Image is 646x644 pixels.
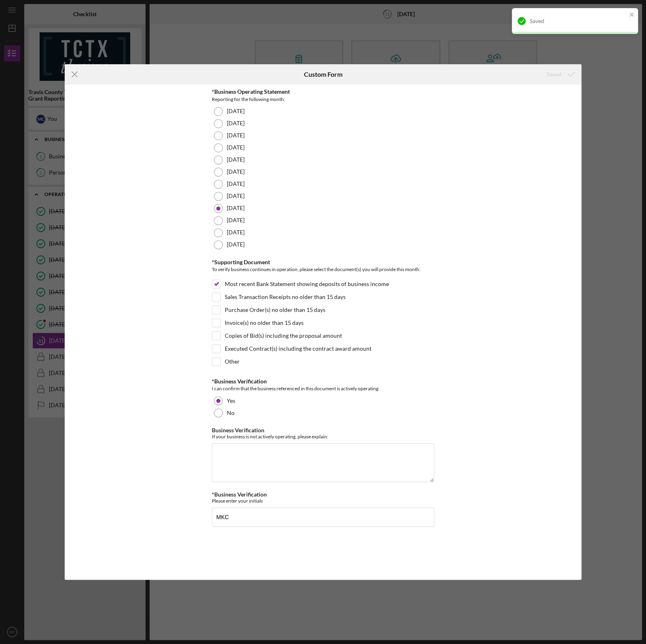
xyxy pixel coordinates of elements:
label: [DATE] [227,241,245,248]
div: If your business is not actively operating, please explain: [212,434,434,440]
div: *Business Verification [212,378,434,385]
div: Saved [530,18,627,24]
label: Other [225,358,240,366]
label: Yes [227,398,235,404]
label: No [227,410,234,416]
label: Business Verification [212,427,264,434]
button: Saved [538,66,581,82]
div: I can confirm that the business referenced in this document is actively operating [212,385,434,393]
label: [DATE] [227,132,245,139]
label: [DATE] [227,144,245,151]
div: *Supporting Document [212,259,434,265]
label: [DATE] [227,217,245,223]
label: Most recent Bank Statement showing deposits of business income [225,280,389,288]
label: [DATE] [227,205,245,211]
h6: Custom Form [304,71,342,78]
label: Sales Transaction Receipts no older than 15 days [225,293,346,301]
div: Saved [546,66,561,82]
label: Purchase Order(s) no older than 15 days [225,306,325,314]
div: Reporting for the following month: [212,95,434,103]
label: *Business Verification [212,491,267,498]
button: close [629,11,635,19]
div: Please enter your initials [212,498,434,504]
div: To verify business continues in operation, please select the document(s) you will provide this mo... [212,265,434,276]
label: [DATE] [227,168,245,175]
label: [DATE] [227,156,245,163]
label: [DATE] [227,229,245,236]
label: [DATE] [227,108,245,114]
label: [DATE] [227,120,245,126]
label: Copies of Bid(s) including the proposal amount [225,332,342,340]
label: Executed Contract(s) including the contract award amount [225,345,372,353]
div: *Business Operating Statement [212,88,434,95]
label: [DATE] [227,193,245,199]
label: Invoice(s) no older than 15 days [225,319,304,327]
label: [DATE] [227,181,245,187]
